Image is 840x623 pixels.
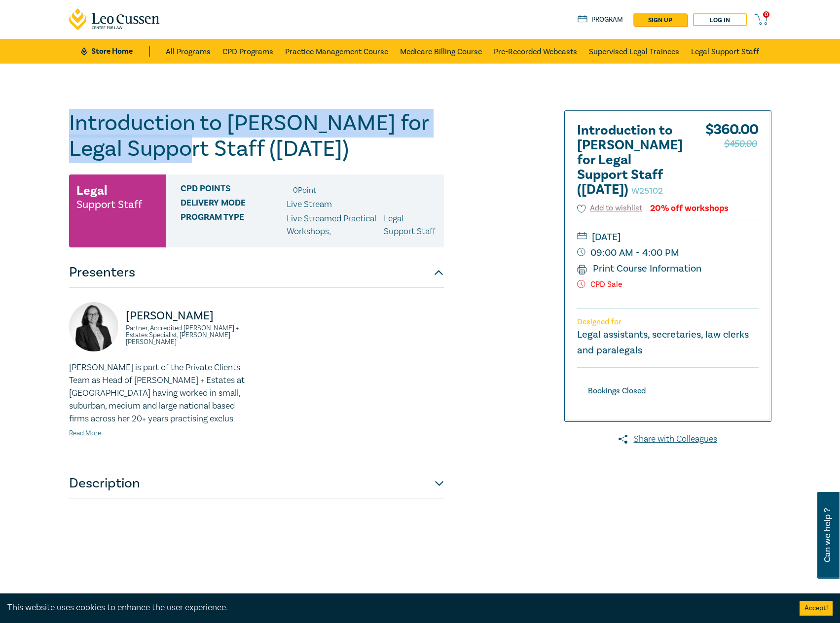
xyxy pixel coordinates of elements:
[763,11,769,18] span: 0
[577,384,657,398] div: Bookings Closed
[578,14,623,25] a: Program
[69,110,444,162] h1: Introduction to [PERSON_NAME] for Legal Support Staff ([DATE])
[69,302,118,351] img: https://s3.ap-southeast-2.amazonaws.com/leo-cussen-store-production-content/Contacts/Naomi%20Guye...
[384,212,437,238] p: Legal Support Staff
[800,601,833,616] button: Accept cookies
[76,200,142,209] small: Support Staff
[650,204,729,213] div: 20% off workshops
[577,280,759,289] p: CPD Sale
[81,46,149,57] a: Store Home
[400,39,482,64] a: Medicare Billing Course
[705,123,759,202] div: $ 360.00
[823,498,832,573] span: Can we help ?
[293,184,316,197] li: 0 Point
[69,429,101,438] a: Read More
[287,199,332,210] span: Live Stream
[577,229,759,245] small: [DATE]
[181,184,287,197] span: CPD Points
[724,136,757,152] span: $450.00
[69,361,251,425] p: [PERSON_NAME] is part of the Private Clients Team as Head of [PERSON_NAME] + Estates at [GEOGRAPH...
[7,601,785,614] div: This website uses cookies to enhance the user experience.
[577,203,643,214] button: Add to wishlist
[577,317,759,327] p: Designed for
[577,262,702,275] a: Print Course Information
[631,185,663,197] small: W25102
[693,13,747,26] a: Log in
[126,308,251,324] p: [PERSON_NAME]
[287,212,384,238] p: Live Streamed Practical Workshops ,
[577,245,759,261] small: 09:00 AM - 4:00 PM
[181,212,287,238] span: Program type
[494,39,577,64] a: Pre-Recorded Webcasts
[285,39,388,64] a: Practice Management Course
[181,198,287,211] span: Delivery Mode
[76,182,107,200] h3: Legal
[577,123,686,197] h2: Introduction to [PERSON_NAME] for Legal Support Staff ([DATE])
[691,39,759,64] a: Legal Support Staff
[564,433,771,446] a: Share with Colleagues
[166,39,211,64] a: All Programs
[589,39,679,64] a: Supervised Legal Trainees
[633,13,687,26] a: sign up
[577,328,749,357] small: Legal assistants, secretaries, law clerks and paralegals
[69,258,444,287] button: Presenters
[222,39,273,64] a: CPD Programs
[126,325,251,346] small: Partner, Accredited [PERSON_NAME] + Estates Specialist, [PERSON_NAME] [PERSON_NAME]
[69,469,444,498] button: Description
